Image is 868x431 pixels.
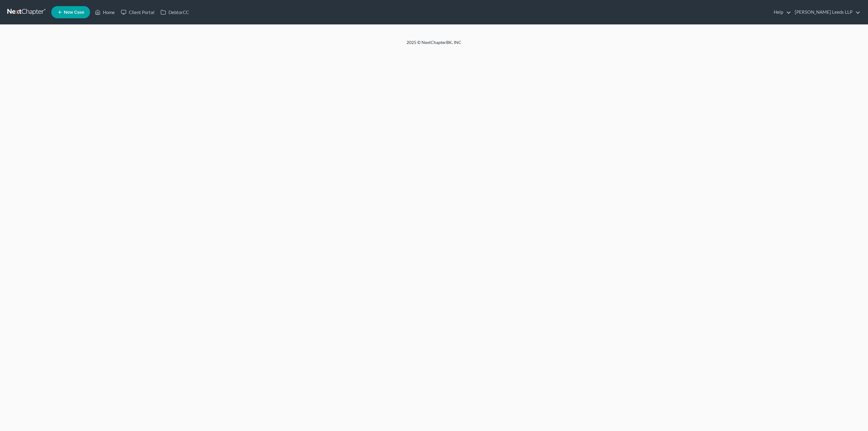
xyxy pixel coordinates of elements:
a: DebtorCC [157,7,192,18]
new-legal-case-button: New Case [51,6,90,18]
a: Client Portal [118,7,157,18]
a: Help [771,7,791,18]
a: [PERSON_NAME] Leeds LLP [792,7,860,18]
a: Home [92,7,118,18]
div: 2025 © NextChapterBK, INC [260,39,608,50]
